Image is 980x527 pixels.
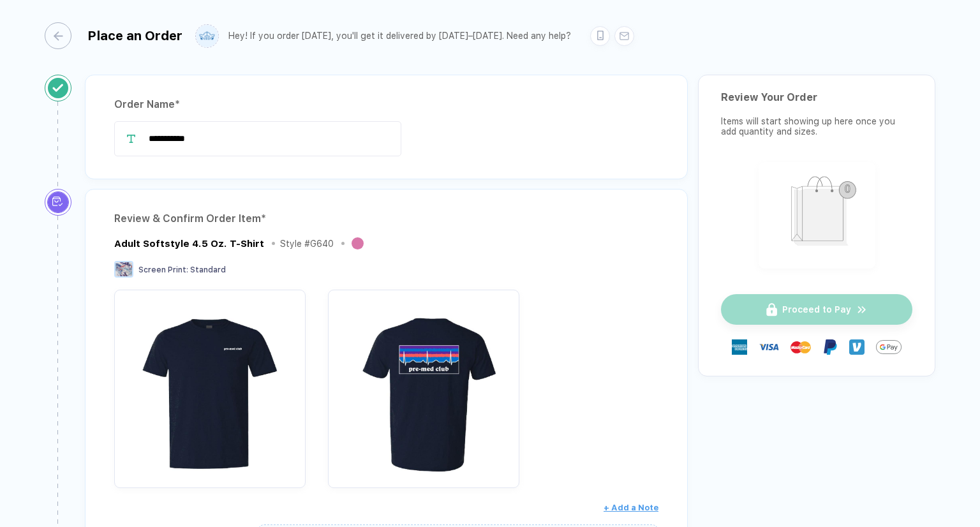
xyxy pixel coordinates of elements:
img: shopping_bag.png [764,168,870,260]
img: master-card [791,337,811,357]
div: Items will start showing up here once you add quantity and sizes. [721,116,912,137]
div: Review Your Order [721,91,912,103]
img: user profile [196,25,218,47]
img: 1756736923584yzrdz_nt_back.png [334,296,513,475]
img: 1756736923584ylzuc_nt_front.png [121,296,299,475]
div: Style # G640 [280,239,334,249]
div: Hey! If you order [DATE], you'll get it delivered by [DATE]–[DATE]. Need any help? [228,31,571,41]
img: Venmo [849,339,865,355]
span: Screen Print : [138,265,188,274]
img: Google Pay [876,334,902,360]
img: express [732,339,747,355]
img: visa [759,337,779,357]
div: Order Name [114,94,658,115]
span: Standard [190,265,226,274]
div: Review & Confirm Order Item [114,209,658,229]
img: Screen Print [114,261,133,278]
button: + Add a Note [604,498,658,518]
img: Paypal [822,339,838,355]
div: Adult Softstyle 4.5 Oz. T-Shirt [114,238,264,249]
span: + Add a Note [604,503,658,512]
div: Place an Order [87,28,182,43]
